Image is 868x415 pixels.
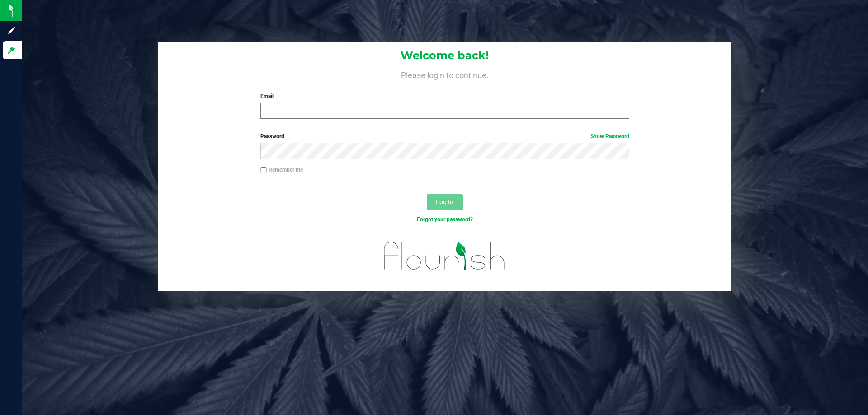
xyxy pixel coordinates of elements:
[260,92,629,100] label: Email
[260,166,303,174] label: Remember me
[590,133,629,140] a: Show Password
[373,233,516,279] img: flourish_logo.svg
[427,194,463,210] button: Log In
[158,69,731,79] h4: Please login to continue.
[417,216,473,223] a: Forgot your password?
[7,46,16,55] inline-svg: Log in
[260,167,267,173] input: Remember me
[158,50,731,61] h1: Welcome back!
[7,26,16,35] inline-svg: Sign up
[436,198,453,205] span: Log In
[260,133,284,140] span: Password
